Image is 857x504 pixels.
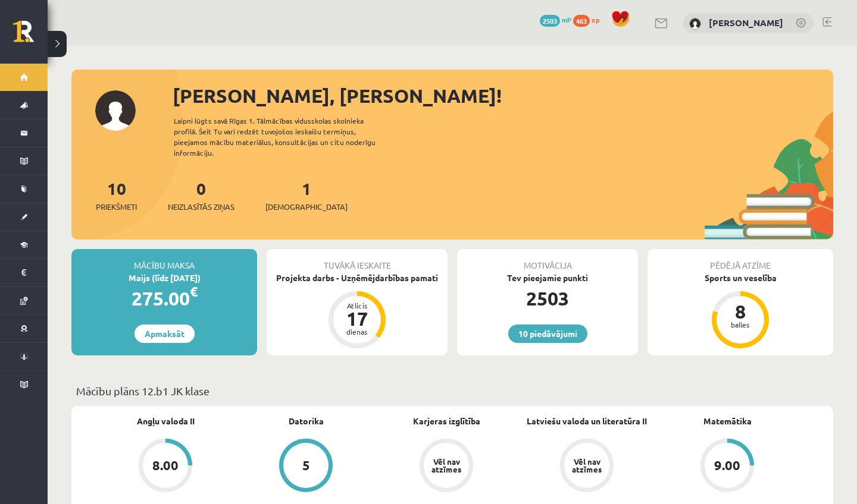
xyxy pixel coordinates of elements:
[527,415,647,427] a: Latviešu valoda un literatūra II
[413,415,480,427] a: Karjeras izglītība
[13,21,48,51] a: Rīgas 1. Tālmācības vidusskola
[573,15,590,27] span: 463
[96,201,137,213] span: Priekšmeti
[339,302,375,309] div: Atlicis
[267,272,448,284] div: Projekta darbs - Uzņēmējdarbības pamati
[289,415,324,427] a: Datorika
[703,415,752,427] a: Matemātika
[339,309,375,328] div: 17
[190,283,198,300] span: €
[71,249,257,272] div: Mācību maksa
[71,284,257,313] div: 275.00
[265,178,348,213] a: 1[DEMOGRAPHIC_DATA]
[267,272,448,350] a: Projekta darbs - Uzņēmējdarbības pamati Atlicis 17 dienas
[517,439,657,494] a: Vēl nav atzīmes
[96,178,137,213] a: 10Priekšmeti
[648,272,833,350] a: Sports un veselība 8 balles
[648,272,833,284] div: Sports un veselība
[137,415,195,427] a: Angļu valoda II
[71,272,257,284] div: Maijs (līdz [DATE])
[173,81,833,110] div: [PERSON_NAME], [PERSON_NAME]!
[714,459,740,472] div: 9.00
[573,15,605,24] a: 463 xp
[236,439,376,494] a: 5
[76,383,828,399] p: Mācību plāns 12.b1 JK klase
[722,302,758,321] div: 8
[430,458,463,473] div: Vēl nav atzīmes
[135,325,195,343] a: Apmaksāt
[689,18,701,30] img: Daniella Bergmane
[540,15,560,27] span: 2503
[168,178,234,213] a: 0Neizlasītās ziņas
[339,328,375,335] div: dienas
[562,15,571,24] span: mP
[457,249,638,272] div: Motivācija
[152,459,179,472] div: 8.00
[457,272,638,284] div: Tev pieejamie punkti
[648,249,833,272] div: Pēdējā atzīme
[174,115,396,158] div: Laipni lūgts savā Rīgas 1. Tālmācības vidusskolas skolnieka profilā. Šeit Tu vari redzēt tuvojošo...
[540,15,571,24] a: 2503 mP
[457,284,638,313] div: 2503
[376,439,517,494] a: Vēl nav atzīmes
[265,201,348,213] span: [DEMOGRAPHIC_DATA]
[570,458,603,473] div: Vēl nav atzīmes
[302,459,310,472] div: 5
[508,325,587,343] a: 10 piedāvājumi
[709,17,783,29] a: [PERSON_NAME]
[657,439,797,494] a: 9.00
[722,321,758,328] div: balles
[267,249,448,272] div: Tuvākā ieskaite
[168,201,234,213] span: Neizlasītās ziņas
[592,15,599,24] span: xp
[95,439,236,494] a: 8.00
